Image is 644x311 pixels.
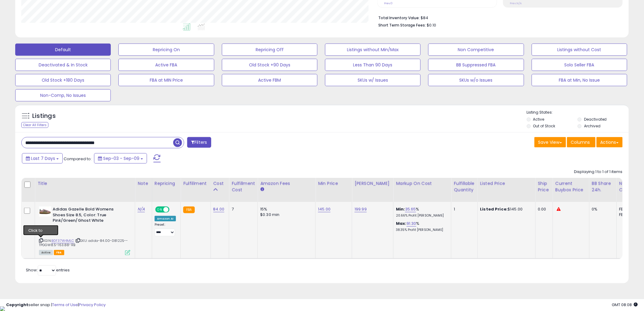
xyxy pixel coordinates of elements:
[15,59,111,71] button: Deactivated & In Stock
[52,302,78,308] a: Terms of Use
[53,207,127,225] b: Adidas Gazelle Bold Womens Shoes Size 8.5, Color: True Pink/Green/Ghost White
[39,228,58,235] span: issues
[118,44,214,56] button: Repricing On
[54,250,64,255] span: FBA
[538,207,548,212] div: 0.00
[39,238,128,247] span: | SKU: adida-84.00-081225--TPGGW8.5-163.88-RB
[480,180,533,187] div: Listed Price
[260,207,311,212] div: 15%
[6,302,28,308] strong: Copyright
[619,207,639,212] div: FBA: 3
[396,180,449,187] div: Markup on Cost
[155,180,178,187] div: Repricing
[396,214,446,218] p: 20.66% Profit [PERSON_NAME]
[155,216,176,221] div: Amazon AI
[454,180,475,193] div: Fulfillable Quantity
[532,74,627,86] button: FBA at Min, No Issue
[21,122,48,128] div: Clear All Filters
[428,44,524,56] button: Non Competitive
[325,44,421,56] button: Listings without Min/Max
[37,180,132,187] div: Title
[592,207,612,212] div: 0%
[378,15,420,20] b: Total Inventory Value:
[39,207,130,255] div: ASIN:
[213,180,227,187] div: Cost
[384,2,393,5] small: Prev: 0
[396,221,446,232] div: %
[169,207,178,212] span: OFF
[592,180,614,193] div: BB Share 24h.
[428,74,524,86] button: SKUs w/o Issues
[538,180,550,193] div: Ship Price
[574,169,623,175] div: Displaying 1 to 1 of 1 items
[407,221,416,227] a: 91.30
[232,180,255,193] div: Fulfillment Cost
[527,110,629,115] p: Listing States:
[355,206,367,212] a: 199.99
[318,206,331,212] a: 145.00
[394,178,451,202] th: The percentage added to the cost of goods (COGS) that forms the calculator for Min & Max prices.
[187,137,211,148] button: Filters
[532,59,627,71] button: Solo Seller FBA
[260,212,311,217] div: $0.30 min
[480,206,508,212] b: Listed Price:
[355,180,391,187] div: [PERSON_NAME]
[260,180,313,187] div: Amazon Fees
[533,117,544,122] label: Active
[427,22,436,28] span: $0.10
[118,74,214,86] button: FBA at MIN Price
[31,155,55,161] span: Last 7 Days
[39,250,53,255] span: All listings currently available for purchase on Amazon
[103,155,139,161] span: Sep-03 - Sep-09
[26,267,70,273] span: Show: entries
[39,207,51,217] img: 31i55N3hcjL._SL40_.jpg
[15,44,111,56] button: Default
[79,302,106,308] a: Privacy Policy
[222,74,317,86] button: Active FBM
[32,112,56,120] h5: Listings
[156,207,163,212] span: ON
[510,2,522,5] small: Prev: N/A
[454,207,473,212] div: 1
[532,44,627,56] button: Listings without Cost
[222,59,317,71] button: Old Stock +90 Days
[51,238,74,243] a: B0F37W4MLC
[22,153,63,164] button: Last 7 Days
[619,180,642,193] div: Num of Comp.
[571,139,590,145] span: Columns
[584,123,600,129] label: Archived
[64,156,92,162] span: Compared to:
[584,117,607,122] label: Deactivated
[213,206,225,212] a: 84.00
[396,206,405,212] b: Min:
[619,212,639,217] div: FBM: 0
[232,207,253,212] div: 7
[405,206,416,212] a: 35.65
[15,89,111,101] button: Non-Comp, No Issues
[138,206,145,212] a: N/A
[155,223,176,236] div: Preset:
[612,302,638,308] span: 2025-09-17 08:08 GMT
[378,23,426,28] b: Short Term Storage Fees:
[428,59,524,71] button: BB Suppressed FBA
[533,123,555,129] label: Out of Stock
[260,187,264,192] small: Amazon Fees.
[480,207,531,212] div: $145.00
[6,302,106,308] div: seller snap | |
[396,228,446,232] p: 38.35% Profit [PERSON_NAME]
[396,221,407,226] b: Max:
[597,137,623,147] button: Actions
[378,14,618,21] li: $84
[15,74,111,86] button: Old Stock +180 Days
[555,180,587,193] div: Current Buybox Price
[222,44,317,56] button: Repricing Off
[325,59,421,71] button: Less Than 90 Days
[567,137,596,147] button: Columns
[183,207,194,213] small: FBA
[318,180,349,187] div: Min Price
[118,59,214,71] button: Active FBA
[396,207,446,218] div: %
[94,153,147,164] button: Sep-03 - Sep-09
[325,74,421,86] button: SKUs w/ Issues
[183,180,208,187] div: Fulfillment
